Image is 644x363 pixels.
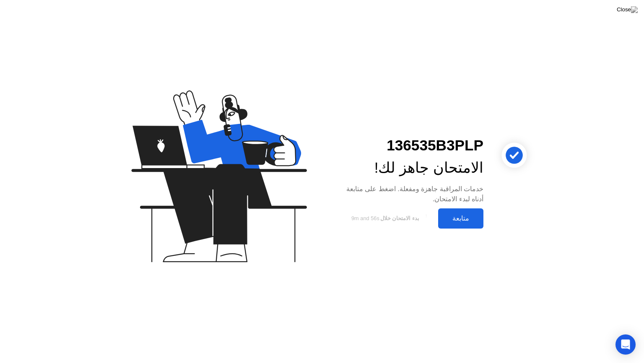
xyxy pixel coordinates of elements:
div: الامتحان جاهز لك! [335,157,483,179]
div: 136535B3PLP [335,134,483,157]
div: متابعة [441,214,481,222]
div: خدمات المراقبة جاهزة ومفعلة. اضغط على متابعة أدناه لبدء الامتحان. [335,184,483,204]
img: Close [617,6,638,13]
button: متابعة [438,208,483,229]
div: Open Intercom Messenger [615,334,636,355]
button: بدء الامتحان خلال9m and 56s [335,210,434,226]
span: 9m and 56s [351,215,379,221]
